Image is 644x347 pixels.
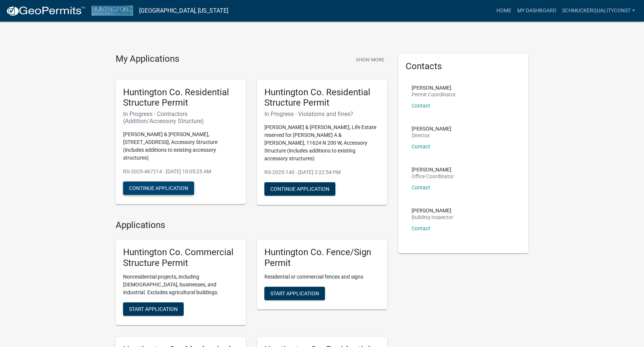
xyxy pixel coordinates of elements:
h6: In Progress - Violations and fines? [264,110,380,118]
h4: Applications [116,220,387,231]
p: [PERSON_NAME] [412,208,453,213]
h5: Contacts [406,61,521,72]
a: My Dashboard [514,4,559,18]
h5: Huntington Co. Commercial Structure Permit [123,247,238,269]
h5: Huntington Co. Residential Structure Permit [264,87,380,109]
a: Contact [412,225,430,231]
p: [PERSON_NAME] & [PERSON_NAME], Life Estate reserved for [PERSON_NAME] A & [PERSON_NAME], 11624 N ... [264,123,380,163]
a: [GEOGRAPHIC_DATA], [US_STATE] [139,4,228,17]
p: Building Inspector [412,215,453,220]
button: Start Application [123,302,184,316]
p: Residential or commercial fences and signs [264,273,380,281]
p: Nonresidential projects, including [DEMOGRAPHIC_DATA], businesses, and industrial. Excludes agric... [123,273,238,296]
a: SchmuckerQualityConst [559,4,638,18]
a: Contact [412,144,430,150]
span: Start Application [129,306,178,312]
img: Huntington County, Indiana [91,6,133,16]
p: [PERSON_NAME] [412,126,451,131]
h6: In Progress - Contractors (Addition/Accessory Structure) [123,110,238,125]
p: Permit Coordinator [412,92,456,97]
span: Start Application [270,290,319,296]
h5: Huntington Co. Fence/Sign Permit [264,247,380,269]
button: Continue Application [264,182,335,196]
p: Director [412,133,451,138]
a: Home [493,4,514,18]
p: RS-2025-467214 - [DATE] 10:05:25 AM [123,168,238,176]
p: [PERSON_NAME] [412,167,454,172]
p: [PERSON_NAME] [412,85,456,90]
p: RS-2025-140 - [DATE] 2:22:54 PM [264,168,380,176]
h5: Huntington Co. Residential Structure Permit [123,87,238,109]
p: [PERSON_NAME] & [PERSON_NAME], [STREET_ADDRESS], Accessory Structure (includes additions to exist... [123,131,238,162]
h4: My Applications [116,54,179,65]
button: Show More [353,54,387,66]
p: Office Coordinator [412,174,454,179]
button: Continue Application [123,181,194,195]
button: Start Application [264,287,325,300]
a: Contact [412,103,430,109]
a: Contact [412,184,430,190]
